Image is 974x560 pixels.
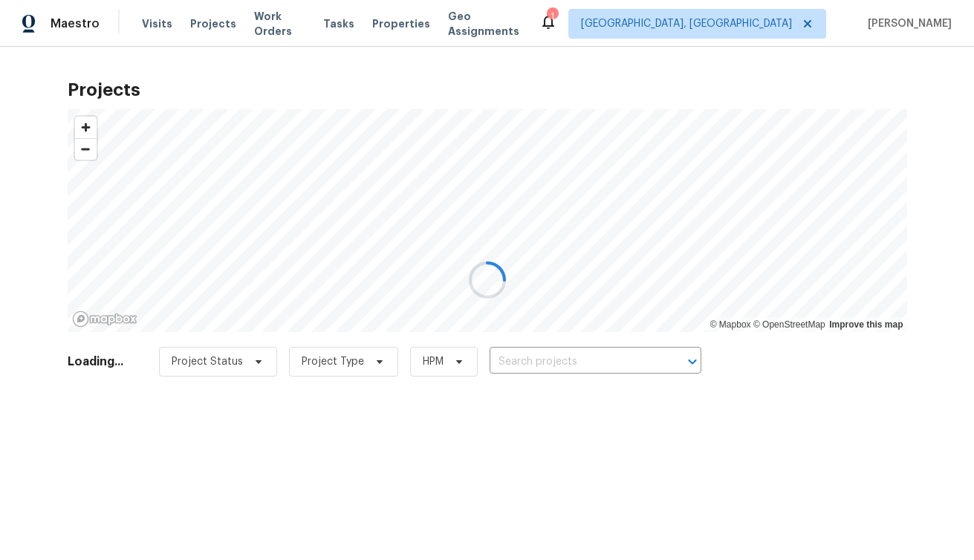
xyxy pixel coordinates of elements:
[75,138,97,160] button: Zoom out
[710,319,751,330] a: Mapbox
[753,319,825,330] a: OpenStreetMap
[75,139,97,160] span: Zoom out
[829,319,903,330] a: Improve this map
[75,117,97,138] button: Zoom in
[547,9,557,24] div: 1
[72,310,137,328] a: Mapbox homepage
